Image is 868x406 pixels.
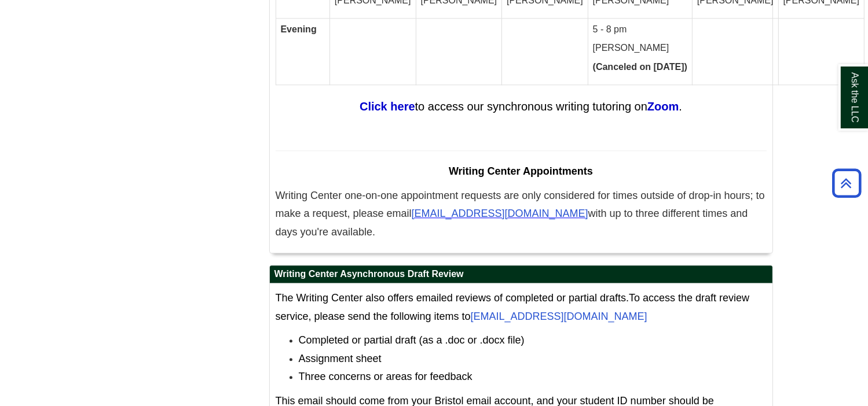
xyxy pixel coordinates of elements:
p: [PERSON_NAME] [593,42,687,55]
h2: Writing Center Asynchronous Draft Review [270,265,772,283]
a: [EMAIL_ADDRESS][DOMAIN_NAME] [412,209,588,219]
p: 5 - 8 pm [593,23,687,36]
strong: Evening [281,24,317,34]
span: Completed or partial draft (as a .doc or .docx file) [299,334,525,346]
span: . [679,100,682,113]
span: to access our synchronous writing tutoring on [415,100,647,113]
span: Writing Center Appointments [449,165,593,177]
strong: (Canceled on [DATE]) [593,62,687,72]
span: with up to three different times and days you're available. [276,208,748,238]
a: [EMAIL_ADDRESS][DOMAIN_NAME] [471,311,647,322]
a: Back to Top [828,175,865,191]
span: [EMAIL_ADDRESS][DOMAIN_NAME] [412,208,588,219]
a: Click here [360,100,415,113]
span: Assignment sheet [299,353,382,364]
span: Three concerns or areas for feedback [299,371,473,382]
span: The Writing Center also offers emailed reviews of completed or partial drafts. [276,292,629,304]
span: Writing Center one-on-one appointment requests are only considered for times outside of drop-in h... [276,190,765,220]
span: To access the draft review service, please send the following items to [276,292,750,322]
a: Zoom [647,100,679,113]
